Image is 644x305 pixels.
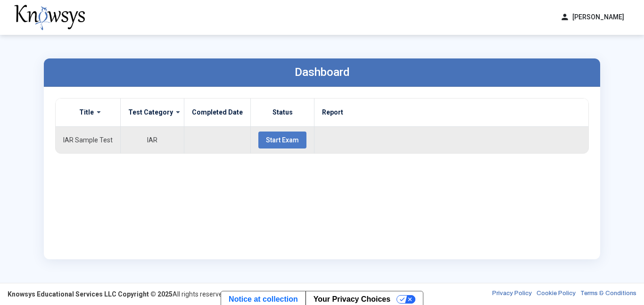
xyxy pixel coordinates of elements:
div: All rights reserved. [8,289,228,299]
span: Start Exam [266,136,299,144]
label: Test Category [128,108,173,116]
a: Terms & Conditions [580,289,636,299]
label: Dashboard [295,66,350,79]
button: Start Exam [258,132,306,148]
td: IAR [121,126,184,153]
label: Completed Date [192,108,243,116]
a: Privacy Policy [492,289,532,299]
label: Title [79,108,94,116]
th: Report [314,99,589,127]
img: knowsys-logo.png [14,5,85,30]
a: Cookie Policy [537,289,576,299]
button: person[PERSON_NAME] [554,9,630,25]
th: Status [251,99,314,127]
span: person [560,12,570,22]
strong: Knowsys Educational Services LLC Copyright © 2025 [8,290,173,298]
td: IAR Sample Test [56,126,121,153]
